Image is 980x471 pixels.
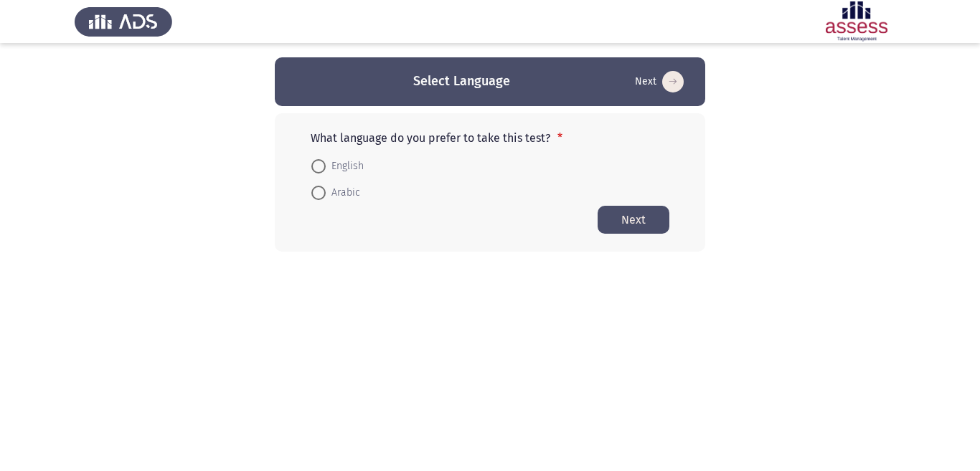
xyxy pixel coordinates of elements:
[75,1,172,42] img: Assess Talent Management logo
[326,184,360,201] span: Arabic
[808,1,905,42] img: Assessment logo of ASSESS Employability - EBI
[631,70,688,93] button: Start assessment
[598,206,669,234] button: Start assessment
[326,158,364,175] span: English
[413,72,510,90] h3: Select Language
[311,131,669,145] p: What language do you prefer to take this test?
